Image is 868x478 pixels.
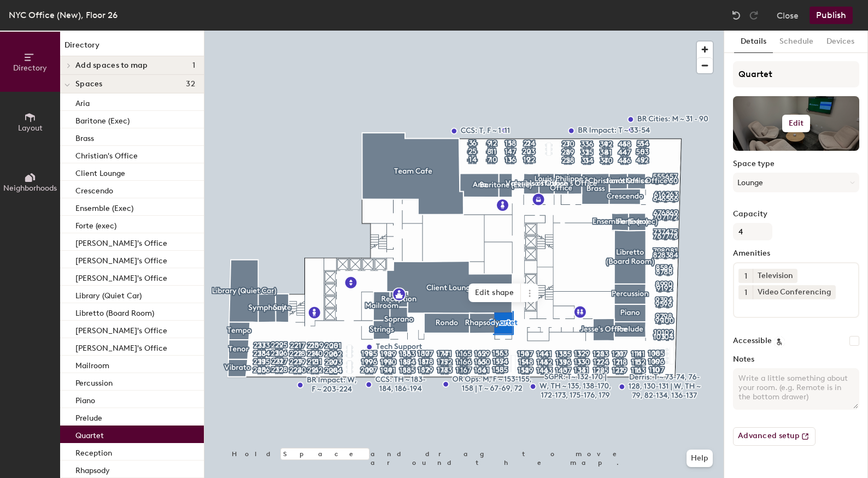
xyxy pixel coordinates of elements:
img: Undo [731,10,742,21]
button: Close [777,7,799,24]
label: Accessible [733,337,772,345]
p: Libretto (Board Room) [75,305,154,318]
p: Quartet [75,428,104,440]
label: Space type [733,160,859,168]
p: Aria [75,96,90,108]
button: Schedule [773,31,820,53]
span: Edit shape [468,284,521,302]
p: [PERSON_NAME]'s Office [75,253,167,265]
p: Reception [75,445,112,458]
span: 32 [186,80,195,88]
div: Video Conferencing [753,285,836,299]
p: Piano [75,393,95,405]
p: Baritone (Exec) [75,113,130,126]
h6: Edit [789,119,804,128]
p: Client Lounge [75,166,125,178]
p: Rhapsody [75,463,110,475]
span: Spaces [75,80,103,88]
p: Forte (exec) [75,218,116,231]
p: Mailroom [75,358,109,370]
p: Prelude [75,410,102,423]
button: Devices [820,31,861,53]
p: Percussion [75,375,113,388]
span: 1 [192,61,195,70]
h1: Directory [60,39,204,56]
button: Publish [810,7,853,24]
span: Layout [18,123,43,133]
p: Ensemble (Exec) [75,200,133,213]
p: [PERSON_NAME]'s Office [75,340,167,353]
p: [PERSON_NAME]'s Office [75,235,167,248]
button: Lounge [733,173,859,192]
span: Add spaces to map [75,61,148,70]
button: Advanced setup [733,427,816,446]
img: Redo [748,10,759,21]
button: 1 [738,269,753,283]
label: Capacity [733,210,859,219]
p: [PERSON_NAME]'s Office [75,323,167,335]
button: Edit [782,115,811,132]
button: Details [734,31,773,53]
label: Amenities [733,249,859,258]
p: Brass [75,131,94,143]
div: Television [753,269,797,283]
span: 1 [744,270,747,282]
span: Neighborhoods [3,184,57,193]
div: NYC Office (New), Floor 26 [9,8,118,22]
span: 1 [744,287,747,298]
button: 1 [738,285,753,299]
p: Christian's Office [75,148,138,161]
label: Notes [733,355,859,364]
span: Directory [13,63,47,73]
button: Help [687,450,713,467]
p: Crescendo [75,183,113,196]
p: Library (Quiet Car) [75,288,142,300]
p: [PERSON_NAME]'s Office [75,270,167,283]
